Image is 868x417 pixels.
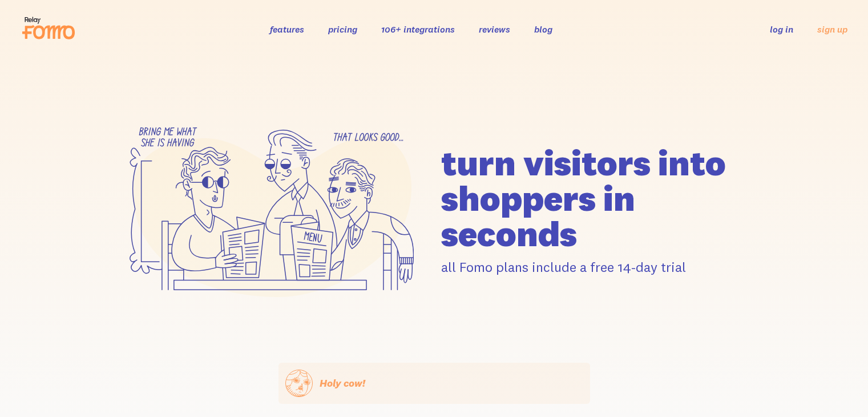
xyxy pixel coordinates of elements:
span: Holy cow! [320,376,365,390]
p: all Fomo plans include a free 14-day trial [441,258,753,276]
a: 106+ integrations [381,23,455,35]
a: sign up [817,23,847,35]
a: pricing [328,23,357,35]
a: blog [534,23,552,35]
a: log in [770,23,793,35]
a: features [270,23,304,35]
h1: turn visitors into shoppers in seconds [441,145,753,251]
a: reviews [479,23,510,35]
